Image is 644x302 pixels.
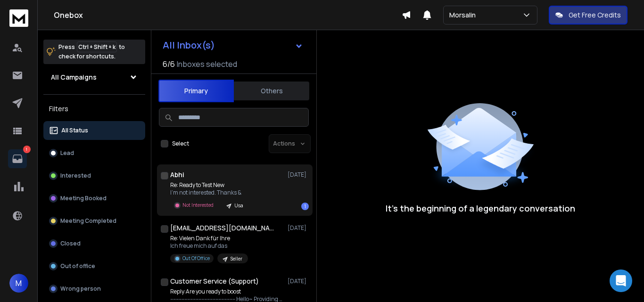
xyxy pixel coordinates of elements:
[234,202,243,209] p: Usa
[170,235,248,242] p: Re: Vielen Dank für Ihre
[60,240,81,247] p: Closed
[43,166,145,185] button: Interested
[301,203,309,210] div: 1
[51,73,97,82] h1: All Campaigns
[182,202,214,209] p: Not Interested
[61,127,88,134] p: All Status
[60,195,107,202] p: Meeting Booked
[288,171,309,179] p: [DATE]
[163,58,175,70] span: 6 / 6
[23,146,31,153] p: 1
[43,68,145,87] button: All Campaigns
[43,121,145,140] button: All Status
[170,242,248,250] p: lch freue mich auf das
[288,278,309,285] p: [DATE]
[569,10,621,20] p: Get Free Credits
[288,224,309,232] p: [DATE]
[170,223,274,233] h1: [EMAIL_ADDRESS][DOMAIN_NAME]
[155,36,311,55] button: All Inbox(s)
[60,172,91,180] p: Interested
[43,234,145,253] button: Closed
[43,279,145,298] button: Wrong person
[549,6,627,24] button: Get Free Credits
[9,274,28,293] button: M
[163,41,215,50] h1: All Inbox(s)
[43,189,145,208] button: Meeting Booked
[60,262,95,270] p: Out of office
[170,189,249,196] p: I'm not interested. Thanks &
[43,212,145,230] button: Meeting Completed
[386,202,575,215] p: It’s the beginning of a legendary conversation
[60,285,101,293] p: Wrong person
[182,255,210,262] p: Out Of Office
[170,181,249,189] p: Re: Ready to Test New
[170,170,184,180] h1: Abhi
[43,144,145,163] button: Lead
[60,217,116,225] p: Meeting Completed
[8,149,27,168] a: 1
[60,149,74,157] p: Lead
[158,80,234,102] button: Primary
[610,269,632,292] div: Open Intercom Messenger
[170,277,259,286] h1: Customer Service (Support)
[43,102,145,115] h3: Filters
[449,10,479,20] p: Morsalin
[9,9,28,27] img: logo
[43,257,145,276] button: Out of office
[231,255,242,262] p: Seller
[234,81,309,101] button: Others
[58,42,125,61] p: Press to check for shortcuts.
[172,140,189,147] label: Select
[54,9,402,21] h1: Onebox
[177,58,237,70] h3: Inboxes selected
[170,288,283,295] p: Reply:Are you ready to boost
[77,41,117,52] span: Ctrl + Shift + k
